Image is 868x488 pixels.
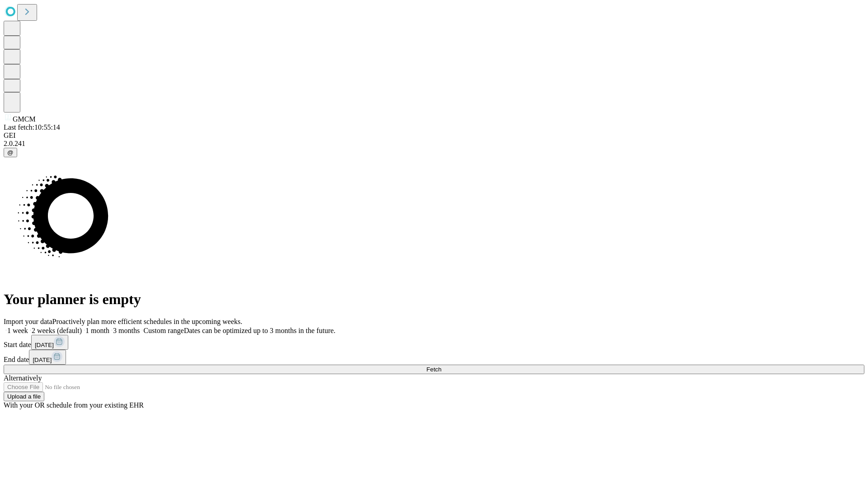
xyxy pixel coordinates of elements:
[4,140,864,148] div: 2.0.241
[113,327,140,334] span: 3 months
[7,327,28,334] span: 1 week
[184,327,335,334] span: Dates can be optimized up to 3 months in the future.
[52,318,242,325] span: Proactively plan more efficient schedules in the upcoming weeks.
[143,327,184,334] span: Custom range
[4,401,144,409] span: With your OR schedule from your existing EHR
[85,327,109,334] span: 1 month
[4,365,864,374] button: Fetch
[31,335,68,350] button: [DATE]
[13,115,36,123] span: GMCM
[4,148,17,157] button: @
[4,335,864,350] div: Start date
[4,350,864,365] div: End date
[35,342,54,348] span: [DATE]
[4,318,52,325] span: Import your data
[33,357,52,363] span: [DATE]
[7,149,14,156] span: @
[32,327,82,334] span: 2 weeks (default)
[426,366,441,373] span: Fetch
[4,291,864,308] h1: Your planner is empty
[4,374,42,382] span: Alternatively
[29,350,66,365] button: [DATE]
[4,131,864,140] div: GEI
[4,392,44,401] button: Upload a file
[4,123,60,131] span: Last fetch: 10:55:14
